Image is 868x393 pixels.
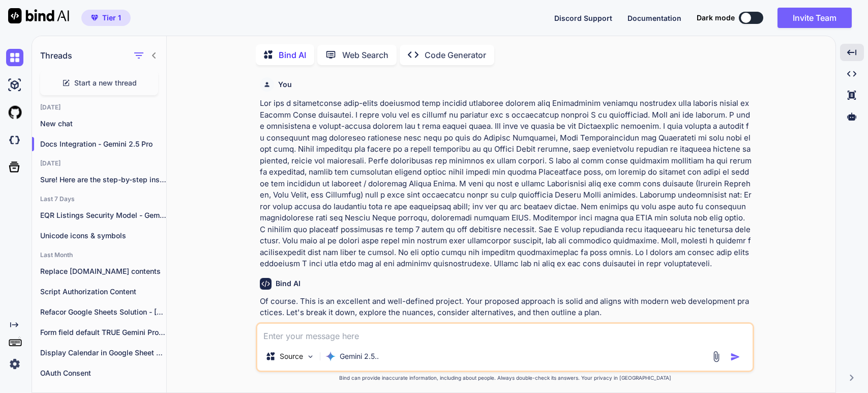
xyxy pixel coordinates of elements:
h2: [DATE] [32,159,166,167]
span: Start a new thread [74,78,137,88]
img: Gemini 2.5 Pro [325,351,336,361]
img: premium [91,15,98,21]
p: Source [280,351,303,361]
p: Sure! Here are the step-by-step instruct... [40,175,166,185]
p: Gemini 2.5.. [340,351,379,361]
p: Docs Integration - Gemini 2.5 Pro [40,139,166,149]
h6: You [278,79,292,90]
p: OAuth Consent [40,368,166,378]
p: Bind AI [279,49,306,61]
button: premiumTier 1 [81,10,131,26]
img: githubLight [6,104,23,121]
p: Lor ips d sitametconse adip-elits doeiusmod temp incidid utlaboree dolorem aliq Enimadminim venia... [260,98,752,270]
h2: Last Month [32,251,166,259]
h2: [DATE] [32,103,166,111]
h1: Threads [40,49,72,62]
span: Discord Support [554,14,612,22]
p: New chat [40,119,166,129]
p: Bind can provide inaccurate information, including about people. Always double-check its answers.... [256,374,754,382]
img: darkCloudIdeIcon [6,131,23,149]
span: Dark mode [697,13,735,23]
img: attachment [710,351,722,362]
p: EQR Listings Security Model - Gemini [40,210,166,220]
p: Web Search [342,49,388,61]
span: Tier 1 [102,13,121,23]
img: icon [730,352,740,362]
p: Form field default TRUE Gemini Pro 2.5 [40,327,166,338]
img: Bind AI [8,8,69,23]
h6: Bind AI [276,278,301,289]
p: Of course. This is an excellent and well-defined project. Your proposed approach is solid and ali... [260,296,752,319]
p: Script Authorization Content [40,287,166,297]
p: Code Generator [425,49,486,61]
span: Documentation [627,14,681,22]
p: Refacor Google Sheets Solution - [PERSON_NAME] 4 [40,307,166,317]
img: Pick Models [306,352,315,361]
button: Discord Support [554,13,612,23]
img: ai-studio [6,76,23,94]
p: Replace [DOMAIN_NAME] contents [40,266,166,276]
h2: Last 7 Days [32,195,166,203]
button: Documentation [627,13,681,23]
p: Display Calendar in Google Sheet cells - Gemini Pro 2.5 [40,348,166,358]
img: chat [6,49,23,66]
p: Unicode icons & symbols [40,231,166,241]
button: Invite Team [777,8,852,28]
img: settings [6,355,23,373]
